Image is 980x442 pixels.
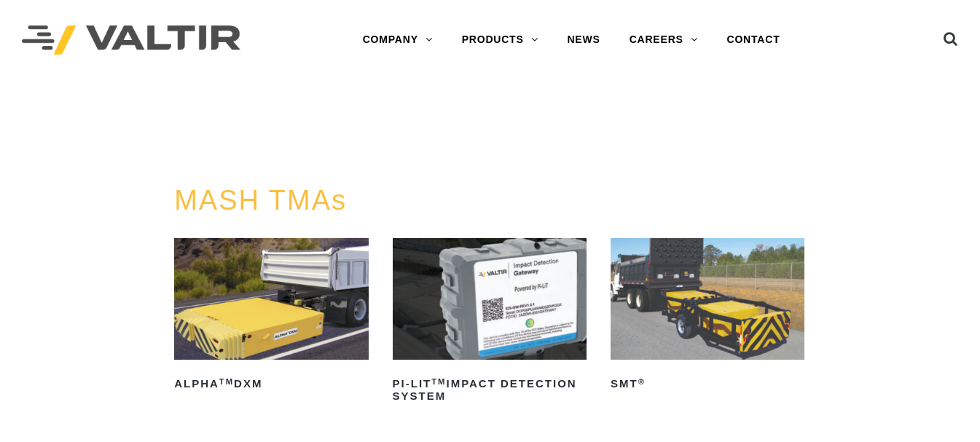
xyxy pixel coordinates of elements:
[22,25,240,55] img: Valtir
[447,25,553,55] a: PRODUCTS
[615,25,713,55] a: CAREERS
[431,377,446,386] sup: TM
[219,377,234,386] sup: TM
[638,377,646,386] sup: ®
[393,238,587,408] a: PI-LITTMImpact Detection System
[713,25,795,55] a: CONTACT
[174,238,368,395] a: ALPHATMDXM
[611,238,804,395] a: SMT®
[174,373,368,396] h2: ALPHA DXM
[348,25,447,55] a: COMPANY
[552,25,614,55] a: NEWS
[611,373,804,396] h2: SMT
[174,185,347,216] a: MASH TMAs
[393,373,587,408] h2: PI-LIT Impact Detection System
